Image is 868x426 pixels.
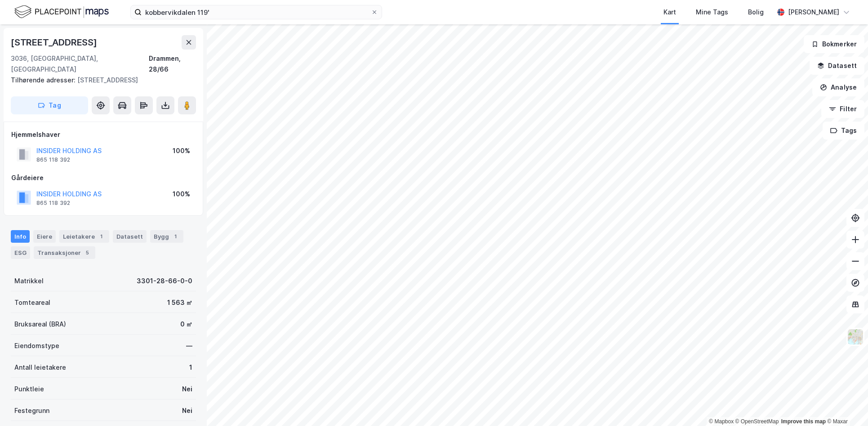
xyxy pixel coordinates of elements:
button: Analyse [812,78,864,96]
div: Eiere [33,230,56,243]
div: 865 118 392 [36,156,70,163]
div: 1 [171,232,180,241]
div: Info [11,230,30,243]
div: Drammen, 28/66 [149,53,196,75]
div: Gårdeiere [11,172,196,183]
iframe: Chat Widget [823,383,868,426]
div: 3301-28-66-0-0 [137,276,192,286]
button: Filter [821,100,864,118]
a: Mapbox [709,418,734,425]
div: Eiendomstype [14,340,59,351]
div: 1 [189,362,192,373]
div: Transaksjoner [34,246,95,259]
img: logo.f888ab2527a4732fd821a326f86c7f29.svg [14,4,109,20]
div: Bolig [748,7,764,18]
div: Nei [182,405,192,416]
div: [PERSON_NAME] [788,7,839,18]
div: Tomteareal [14,297,50,308]
button: Bokmerker [804,35,864,53]
div: Bygg [150,230,183,243]
div: Kart [663,7,676,18]
img: Z [847,328,864,345]
button: Tags [823,122,864,140]
div: 1 563 ㎡ [167,297,192,308]
input: Søk på adresse, matrikkel, gårdeiere, leietakere eller personer [142,5,371,19]
button: Tag [11,96,88,114]
button: Datasett [810,57,864,75]
div: 865 118 392 [36,199,70,207]
div: Leietakere [59,230,109,243]
div: Datasett [113,230,147,243]
div: Bruksareal (BRA) [14,319,66,330]
div: 100% [173,145,190,156]
div: Matrikkel [14,276,44,286]
div: ESG [11,246,30,259]
div: Festegrunn [14,405,49,416]
div: Kontrollprogram for chat [823,383,868,426]
div: 5 [83,248,92,257]
div: Antall leietakere [14,362,66,373]
div: 100% [173,189,190,199]
div: Nei [182,384,192,394]
a: OpenStreetMap [735,418,779,425]
div: 1 [97,232,106,241]
div: — [186,340,192,351]
a: Improve this map [781,418,826,425]
div: [STREET_ADDRESS] [11,35,99,50]
div: Hjemmelshaver [11,129,196,140]
div: 0 ㎡ [180,319,192,330]
span: Tilhørende adresser: [11,76,77,84]
div: [STREET_ADDRESS] [11,75,189,86]
div: Mine Tags [696,7,728,18]
div: Punktleie [14,384,44,394]
div: 3036, [GEOGRAPHIC_DATA], [GEOGRAPHIC_DATA] [11,53,149,75]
